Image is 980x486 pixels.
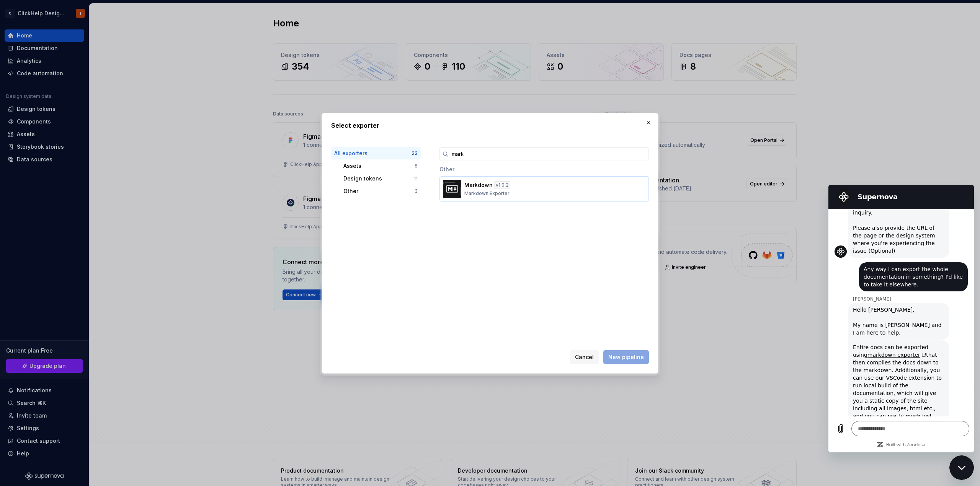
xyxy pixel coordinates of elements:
[412,150,418,156] div: 22
[334,150,412,157] div: All exporters
[343,187,415,195] div: Other
[439,161,649,176] div: Other
[575,353,594,361] span: Cancel
[343,175,414,182] div: Design tokens
[828,185,974,452] iframe: Messaging window
[439,176,649,202] button: Markdownv1.0.2Markdown Exporter
[340,172,421,185] button: Design tokens11
[331,121,649,130] h2: Select exporter
[24,111,145,117] p: [PERSON_NAME]
[415,163,418,169] div: 8
[92,168,98,172] svg: (opens in a new tab)
[449,147,649,161] input: Search...
[21,156,119,254] div: Entire docs can be exported using that then compiles the docs down to the markdown. Additionally,...
[5,236,20,252] button: Upload file
[464,190,510,197] p: Markdown Exporter
[340,185,421,197] button: Other3
[415,188,418,194] div: 3
[331,147,421,159] button: All exporters22
[343,162,415,170] div: Assets
[58,258,97,263] a: Built with Zendesk: Visit the Zendesk website in a new tab
[32,78,138,107] span: Any way I can export the whole documentation in something? I'd like to take it elsewhere.
[39,167,98,173] a: markdown exporter(opens in a new tab)
[21,118,119,155] div: Hello [PERSON_NAME], My name is [PERSON_NAME] and I am here to help.
[494,181,510,189] div: v 1.0.2
[464,181,493,189] p: Markdown
[340,160,421,172] button: Assets8
[570,350,599,364] button: Cancel
[414,176,418,182] div: 11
